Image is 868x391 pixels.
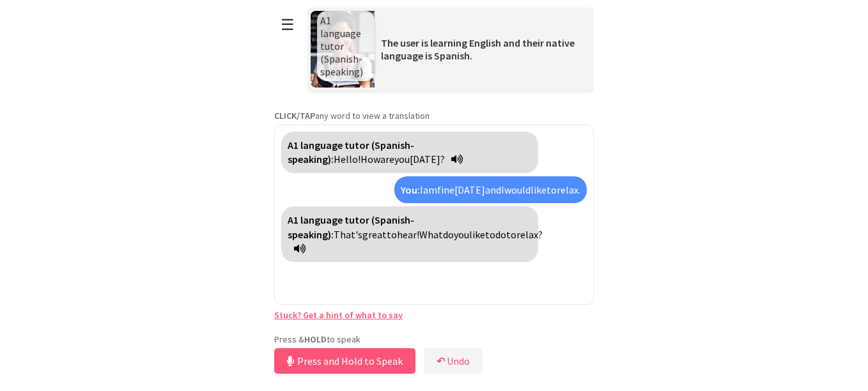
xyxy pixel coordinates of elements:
span: relax? [516,228,543,241]
span: like [531,183,546,196]
p: Press & to speak [274,333,594,345]
span: great [362,228,387,241]
span: would [504,183,531,196]
strong: CLICK/TAP [274,110,315,121]
span: and [485,183,501,196]
b: ↶ [437,355,445,367]
img: Scenario Image [311,11,375,88]
button: ↶Undo [424,348,483,374]
div: Click to translate [281,206,538,262]
span: How [360,153,380,165]
span: Hello! [334,153,360,165]
span: you [394,153,410,165]
span: hear! [397,228,419,241]
div: Click to translate [394,176,587,203]
span: [DATE] [454,183,485,196]
span: are [380,153,394,165]
span: to [546,183,557,196]
span: do [495,228,506,241]
span: A1 language tutor (Spanish-speaking) [320,14,363,78]
a: Stuck? Get a hint of what to say [274,309,403,321]
span: What [419,228,443,241]
span: [DATE]? [410,153,445,165]
span: I [501,183,504,196]
strong: A1 language tutor (Spanish-speaking): [288,213,414,240]
span: relax. [557,183,580,196]
button: Press and Hold to Speak [274,348,415,374]
span: The user is learning English and their native language is Spanish. [381,36,575,62]
span: That's [334,228,362,241]
span: to [485,228,495,241]
span: am [423,183,437,196]
strong: HOLD [304,333,327,345]
button: ☰ [274,8,301,41]
span: to [387,228,397,241]
span: I [420,183,423,196]
span: to [506,228,516,241]
div: Click to translate [281,132,538,173]
strong: A1 language tutor (Spanish-speaking): [288,139,414,165]
p: any word to view a translation [274,110,594,121]
span: do [443,228,454,241]
span: like [469,228,485,241]
strong: You: [401,183,420,196]
span: you [454,228,469,241]
span: fine [437,183,454,196]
